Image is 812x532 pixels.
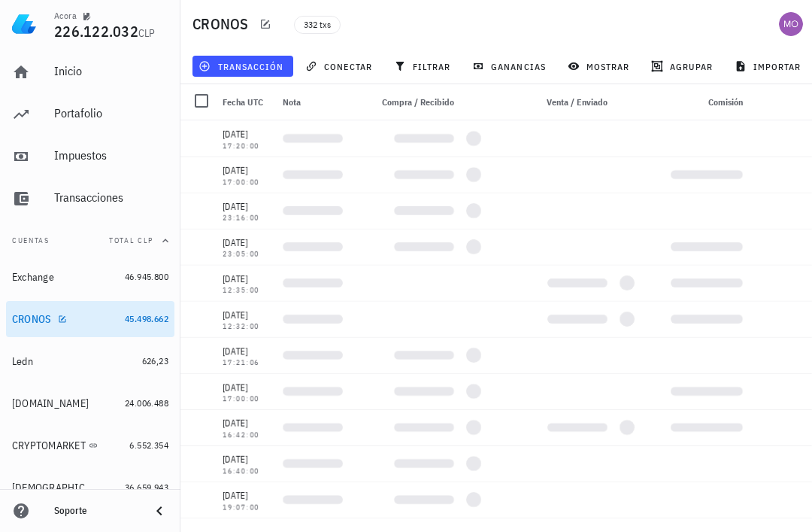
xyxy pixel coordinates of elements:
a: Ledn 626,23 [6,343,174,379]
div: Loading... [283,495,343,504]
div: 17:20:00 [223,142,271,150]
div: Loading... [283,315,343,324]
div: [DATE] [223,308,271,323]
div: Loading... [394,495,454,504]
div: [DOMAIN_NAME] [12,397,89,410]
div: Venta / Enviado [517,84,614,120]
div: Acora [54,10,77,22]
div: Impuestos [54,148,168,163]
div: [DATE] [223,199,271,214]
div: Loading... [394,170,454,179]
h1: CRONOS [192,12,255,36]
div: Exchange [12,271,54,284]
a: Impuestos [6,138,174,175]
div: [DATE] [223,488,271,503]
div: Loading... [283,134,343,143]
button: mostrar [561,56,638,77]
div: Loading... [671,170,743,179]
div: Loading... [547,423,607,432]
div: [DATE] [223,344,271,359]
div: [DATE] [223,452,271,467]
div: [DATE] [223,236,271,251]
div: Loading... [394,423,454,432]
div: 19:07:00 [223,503,271,511]
span: Venta / Enviado [547,96,607,108]
div: Loading... [466,492,481,507]
div: Loading... [283,387,343,396]
div: Loading... [466,420,481,435]
div: Compra / Recibido [364,84,460,120]
button: CuentasTotal CLP [6,223,174,259]
div: Loading... [671,423,743,432]
div: Loading... [671,278,743,287]
span: 6.552.354 [129,439,168,451]
button: transacción [192,56,293,77]
div: 17:00:00 [223,178,271,186]
div: Loading... [394,242,454,251]
div: Soporte [54,505,138,517]
div: Loading... [394,351,454,360]
span: 626,23 [142,355,168,366]
span: Comisión [708,96,743,108]
a: [DEMOGRAPHIC_DATA] 36.659.943 [6,470,174,506]
div: Loading... [394,134,454,143]
span: transacción [201,60,283,72]
span: 226.122.032 [54,21,138,41]
div: Nota [277,84,364,120]
div: 12:35:00 [223,287,271,294]
a: [DOMAIN_NAME] 24.006.488 [6,385,174,421]
span: Nota [283,96,301,108]
a: CRONOS 45.498.662 [6,301,174,337]
div: 12:32:00 [223,323,271,330]
button: conectar [299,56,382,77]
div: [DATE] [223,416,271,431]
span: 332 txs [304,17,331,33]
button: agrupar [645,56,722,77]
div: Loading... [671,315,743,324]
button: importar [728,56,810,77]
div: CRONOS [12,313,52,326]
span: importar [738,60,801,72]
div: [DATE] [223,272,271,287]
div: Loading... [620,275,635,290]
div: Loading... [394,206,454,215]
div: Loading... [283,206,343,215]
button: ganancias [466,56,556,77]
div: Loading... [283,242,343,251]
div: Loading... [620,420,635,435]
div: Loading... [283,278,343,287]
div: Transacciones [54,190,168,205]
span: filtrar [397,60,451,72]
span: Compra / Recibido [382,96,454,108]
a: Exchange 46.945.800 [6,259,174,295]
div: Loading... [466,456,481,471]
div: Comisión [641,84,749,120]
div: Loading... [547,315,607,324]
span: 45.498.662 [125,313,168,324]
div: 16:42:00 [223,431,271,439]
button: filtrar [387,56,459,77]
span: ganancias [475,60,546,72]
span: 46.945.800 [125,271,168,282]
span: mostrar [571,60,630,72]
div: Loading... [671,242,743,251]
div: [DEMOGRAPHIC_DATA] [12,482,104,494]
div: Loading... [283,423,343,432]
span: 36.659.943 [125,482,168,493]
div: 16:40:00 [223,467,271,475]
div: [DATE] [223,127,271,142]
a: CRYPTOMARKET 6.552.354 [6,427,174,464]
div: Inicio [54,64,168,78]
a: Transacciones [6,181,174,217]
span: CLP [138,26,156,40]
span: 24.006.488 [125,397,168,409]
a: Portafolio [6,96,174,132]
span: conectar [308,60,372,72]
div: Loading... [283,351,343,360]
div: Loading... [620,312,635,327]
div: Fecha UTC [217,84,277,120]
div: Loading... [466,239,481,254]
div: 23:16:00 [223,214,271,222]
img: LedgiFi [12,12,36,36]
div: Loading... [547,278,607,287]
